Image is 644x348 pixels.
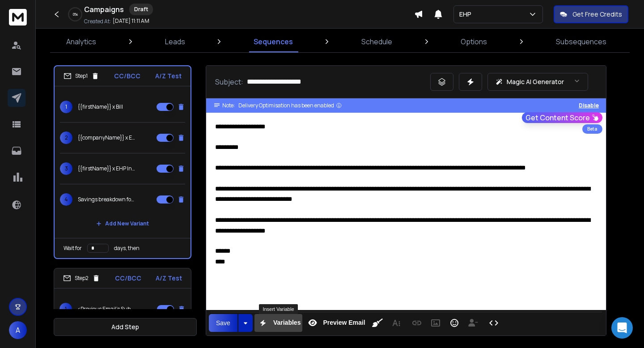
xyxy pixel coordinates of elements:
p: 0 % [73,12,78,17]
div: Draft [129,4,153,15]
span: Preview Email [321,319,367,327]
p: Created At: [84,18,111,25]
button: Get Free Credits [554,5,628,23]
button: A [9,321,27,339]
p: days, then [114,245,140,252]
a: Leads [160,31,191,52]
p: A/Z Test [156,274,182,283]
h1: Campaigns [84,4,124,15]
div: Insert Variable [259,304,297,314]
p: {{companyName}} x EHP Intro [78,134,135,141]
p: Subsequences [556,36,606,47]
p: {{firstName}} x EHP Intro [78,165,135,172]
button: Disable [579,102,599,109]
span: 1 [60,101,72,113]
button: Save [209,314,237,332]
span: Note: [222,102,235,109]
div: Delivery Optimisation has been enabled [238,102,342,109]
p: Leads [165,36,185,47]
button: Emoticons [446,314,463,332]
a: Schedule [356,31,398,52]
p: EHP [459,10,475,19]
p: [DATE] 11:11 AM [113,17,149,25]
div: Step 2 [63,274,100,282]
p: Wait for [64,245,82,252]
a: Analytics [61,31,102,52]
div: Open Intercom Messenger [611,317,633,339]
button: Insert Unsubscribe Link [465,314,482,332]
span: 2 [60,132,72,144]
button: Code View [485,314,502,332]
p: {{firstName}} x Bill [78,103,123,110]
button: Variables [254,314,303,332]
p: Sequences [254,36,293,47]
button: Add New Variant [89,215,156,233]
p: Savings breakdown for {{companyName}} [78,196,135,203]
a: Sequences [248,31,298,52]
p: Subject: [215,76,243,87]
a: Options [455,31,492,52]
p: Get Free Credits [572,10,622,19]
div: Step 1 [64,72,99,80]
button: Insert Link (⌘K) [408,314,425,332]
button: Preview Email [304,314,367,332]
button: Get Content Score [522,112,602,123]
span: 4 [60,193,72,206]
span: 3 [60,162,72,175]
button: Add Step [54,318,197,336]
p: CC/BCC [115,274,141,283]
span: 1 [59,303,72,315]
div: Beta [582,124,602,134]
p: <Previous Email's Subject> [77,306,135,313]
button: More Text [388,314,405,332]
li: Step1CC/BCCA/Z Test1{{firstName}} x Bill2{{companyName}} x EHP Intro3{{firstName}} x EHP Intro4Sa... [54,65,191,259]
p: Magic AI Generator [507,77,564,86]
p: Options [461,36,487,47]
button: Insert Image (⌘P) [427,314,444,332]
button: Magic AI Generator [487,73,588,91]
a: Subsequences [551,31,612,52]
span: Variables [271,319,303,327]
p: A/Z Test [155,72,182,81]
button: Clean HTML [369,314,386,332]
p: Schedule [361,36,392,47]
p: Analytics [66,36,96,47]
p: CC/BCC [114,72,140,81]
